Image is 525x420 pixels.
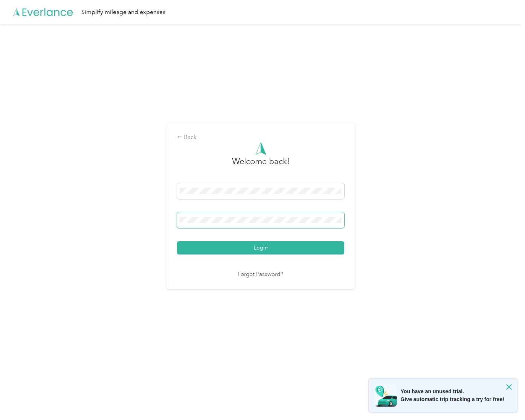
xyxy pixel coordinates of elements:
div: Back [177,133,344,142]
div: Simplify mileage and expenses [81,8,165,17]
h3: greeting [232,155,290,175]
a: Forgot Password? [238,270,283,279]
button: Login [177,241,344,254]
span: You have an unused trial. Give automatic trip tracking a try for free! [401,388,504,403]
button: Close Message [501,379,517,395]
